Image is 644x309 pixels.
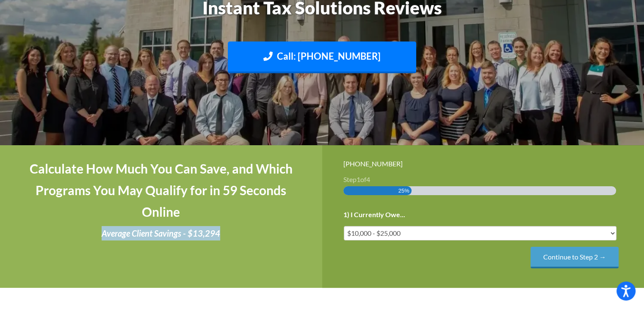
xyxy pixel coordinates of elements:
[102,228,220,238] i: Average Client Savings - $13,294
[398,186,409,195] span: 25%
[343,210,405,219] label: 1) I Currently Owe...
[366,175,370,183] span: 4
[343,176,623,183] h3: Step of
[357,175,360,183] span: 1
[343,158,623,169] div: [PHONE_NUMBER]
[228,41,416,73] a: Call: [PHONE_NUMBER]
[531,247,619,268] input: Continue to Step 2 →
[21,158,301,223] h4: Calculate How Much You Can Save, and Which Programs You May Qualify for in 59 Seconds Online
